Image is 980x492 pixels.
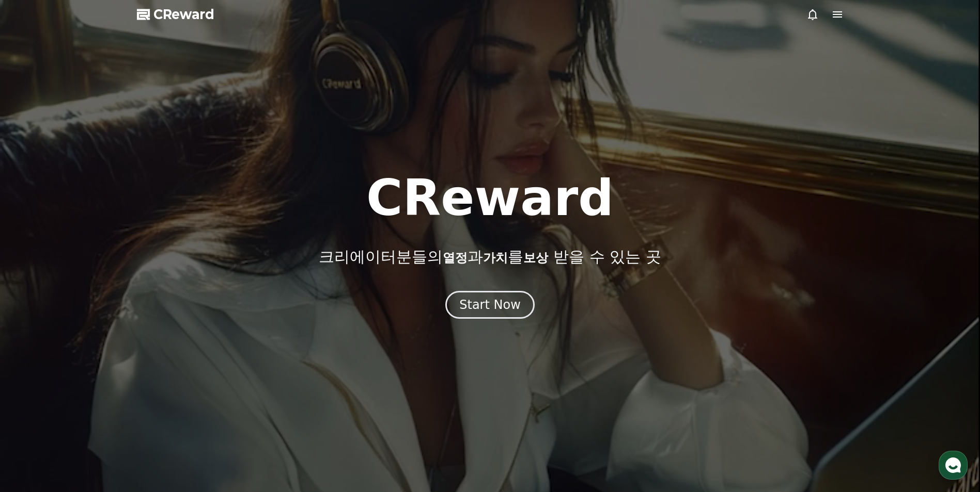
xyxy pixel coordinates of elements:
[483,251,508,265] span: 가치
[523,251,548,265] span: 보상
[153,6,214,23] span: CReward
[445,301,535,311] a: Start Now
[459,297,521,313] div: Start Now
[366,173,614,223] h1: CReward
[443,251,468,265] span: 열정
[319,248,661,266] p: 크리에이터분들의 과 를 받을 수 있는 곳
[137,6,214,23] a: CReward
[445,291,535,319] button: Start Now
